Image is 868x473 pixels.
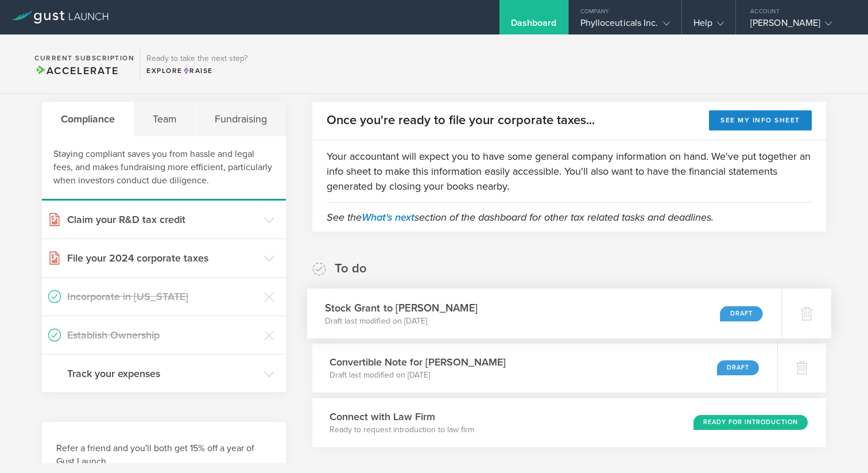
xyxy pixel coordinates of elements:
[720,306,762,321] div: Draft
[580,17,670,34] div: Phylloceuticals Inc.
[146,66,247,76] div: Explore
[717,360,759,375] div: Draft
[324,315,477,326] p: Draft last modified on [DATE]
[312,398,826,447] div: Connect with Law FirmReady to request introduction to law firmReady for Introduction
[335,260,367,277] h2: To do
[42,102,134,136] div: Compliance
[330,370,506,381] p: Draft last modified on [DATE]
[34,64,118,77] span: Accelerate
[183,67,213,75] span: Raise
[327,112,595,129] h2: Once you're ready to file your corporate taxes...
[146,55,247,63] h3: Ready to take the next step?
[693,415,808,430] div: Ready for Introduction
[312,344,777,393] div: Convertible Note for [PERSON_NAME]Draft last modified on [DATE]Draft
[330,424,474,436] p: Ready to request introduction to law firm
[42,136,286,201] div: Staying compliant saves you from hassle and legal fees, and makes fundraising more efficient, par...
[67,328,258,343] h3: Establish Ownership
[324,300,477,316] h3: Stock Grant to [PERSON_NAME]
[307,289,782,339] div: Stock Grant to [PERSON_NAME]Draft last modified on [DATE]Draft
[67,289,258,304] h3: Incorporate in [US_STATE]
[330,409,474,424] h3: Connect with Law Firm
[709,110,812,130] button: See my info sheet
[56,442,272,468] h3: Refer a friend and you'll both get 15% off a year of Gust Launch.
[511,17,557,34] div: Dashboard
[134,102,196,136] div: Team
[330,355,506,370] h3: Convertible Note for [PERSON_NAME]
[140,46,253,82] div: Ready to take the next step?ExploreRaise
[327,149,812,194] p: Your accountant will expect you to have some general company information on hand. We've put toget...
[362,211,414,224] a: What's next
[196,102,285,136] div: Fundraising
[67,212,258,227] h3: Claim your R&D tax credit
[67,366,258,381] h3: Track your expenses
[67,251,258,266] h3: File your 2024 corporate taxes
[327,211,714,224] em: See the section of the dashboard for other tax related tasks and deadlines.
[34,55,134,61] h2: Current Subscription
[750,17,848,34] div: [PERSON_NAME]
[693,17,724,34] div: Help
